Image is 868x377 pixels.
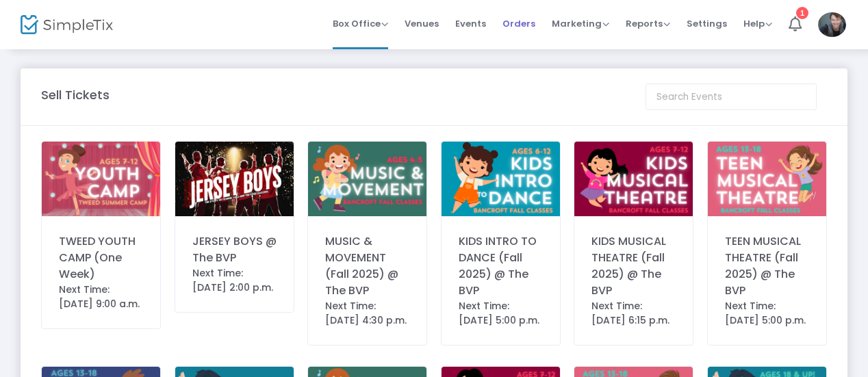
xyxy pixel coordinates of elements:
div: Next Time: [DATE] 4:30 p.m. [325,299,409,328]
div: JERSEY BOYS @ The BVP [192,233,277,266]
img: 63875005041076159614.png [42,142,160,216]
div: MUSIC & MOVEMENT (Fall 2025) @ The BVP [325,233,409,299]
div: 1 [796,7,808,19]
img: 63890698552596428618.png [442,142,560,216]
div: Next Time: [DATE] 2:00 p.m. [192,266,277,295]
span: Events [455,6,486,41]
span: Marketing [552,17,609,30]
div: Next Time: [DATE] 6:15 p.m. [591,299,676,328]
div: KIDS INTRO TO DANCE (Fall 2025) @ The BVP [459,233,543,299]
input: Search Events [646,83,817,110]
span: Reports [626,17,670,30]
span: Box Office [333,17,388,30]
div: Next Time: [DATE] 5:00 p.m. [725,299,809,328]
span: Settings [687,6,727,41]
img: 63890698826407377217.png [308,142,426,216]
img: 63890697455911094720.png [708,142,826,216]
span: Venues [405,6,439,41]
img: 63890698059024343919.png [574,142,693,216]
div: Next Time: [DATE] 9:00 a.m. [59,283,143,311]
div: TWEED YOUTH CAMP (One Week) [59,233,143,283]
div: Next Time: [DATE] 5:00 p.m. [459,299,543,328]
div: TEEN MUSICAL THEATRE (Fall 2025) @ The BVP [725,233,809,299]
span: Help [743,17,772,30]
span: Orders [502,6,535,41]
div: KIDS MUSICAL THEATRE (Fall 2025) @ The BVP [591,233,676,299]
m-panel-title: Sell Tickets [41,86,110,104]
img: 6387205538855590882025SeasonGraphics-2.png [175,142,294,216]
